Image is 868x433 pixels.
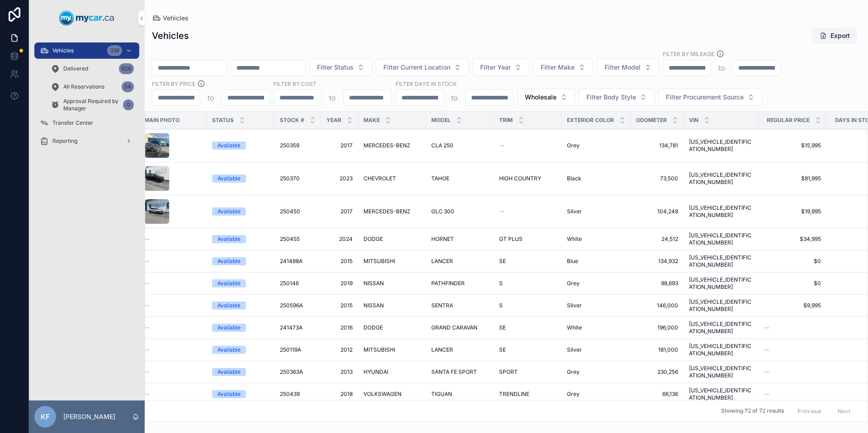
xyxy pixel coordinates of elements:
[499,324,506,331] span: SE
[280,324,302,331] span: 241473A
[764,368,769,376] span: --
[764,280,821,287] a: $0
[363,142,410,149] span: MERCEDES-BENZ
[431,368,477,376] span: SANTA FE SPORT
[764,346,769,353] span: --
[363,280,384,287] span: NISSAN
[517,89,575,106] button: Select Button
[499,235,523,243] span: GT PLUS
[363,302,384,309] span: NISSAN
[280,391,300,398] span: 250439
[280,235,300,243] span: 250455
[499,346,506,353] span: SE
[363,175,420,182] a: CHEVROLET
[431,280,465,287] span: PATHFINDER
[376,59,469,76] button: Select Button
[144,368,150,376] span: --
[363,368,420,376] a: HYUNDAI
[119,63,134,74] div: 826
[363,391,401,398] span: VOLKSWAGEN
[499,346,556,353] a: SE
[431,391,488,398] a: TIGUAN
[217,235,241,243] div: Available
[689,171,753,186] span: [US_VEHICLE_IDENTIFICATION_NUMBER]
[326,302,353,309] a: 2015
[363,258,420,265] a: MITSUBISHI
[144,391,201,398] a: --
[567,324,582,331] span: White
[604,63,641,72] span: Filter Model
[34,42,139,59] a: Vehicles336
[567,346,582,353] span: Silver
[499,391,529,398] span: TRENDLINE
[144,346,150,353] span: --
[217,141,241,150] div: Available
[144,235,150,243] span: --
[431,346,488,353] a: LANCER
[431,302,488,309] a: SENTRA
[567,391,625,398] a: Grey
[567,208,625,215] a: Silver
[326,324,353,331] a: 2016
[431,175,449,182] span: TAHOE
[431,208,454,215] span: GLC 300
[212,235,269,243] a: Available
[212,324,269,332] a: Available
[764,324,769,331] span: --
[217,390,241,398] div: Available
[567,175,581,182] span: Black
[499,368,556,376] a: SPORT
[122,81,134,92] div: 54
[163,14,189,23] span: Vehicles
[52,119,93,127] span: Transfer Center
[764,208,821,215] a: $19,995
[689,320,753,335] a: [US_VEHICLE_IDENTIFICATION_NUMBER]
[636,175,678,182] span: 73,500
[567,324,625,331] a: White
[812,28,857,44] button: Export
[764,258,821,265] a: $0
[326,175,353,182] span: 2023
[636,324,678,331] a: 196,000
[280,258,302,265] span: 241488A
[431,391,452,398] span: TIGUAN
[567,235,625,243] a: White
[764,235,821,243] a: $34,995
[326,280,353,287] span: 2019
[499,258,506,265] span: SE
[274,80,316,88] label: FILTER BY COST
[212,390,269,398] a: Available
[597,59,659,76] button: Select Button
[480,63,511,72] span: Filter Year
[144,235,201,243] a: --
[689,387,753,401] span: [US_VEHICLE_IDENTIFICATION_NUMBER]
[326,346,353,353] span: 2012
[326,391,353,398] a: 2018
[431,258,488,265] a: LANCER
[567,346,625,353] a: Silver
[317,63,354,72] span: Filter Status
[363,175,396,182] span: CHEVROLET
[431,258,453,265] span: LANCER
[431,280,488,287] a: PATHFINDER
[144,391,150,398] span: --
[326,142,353,149] a: 2017
[309,59,372,76] button: Select Button
[363,258,395,265] span: MITSUBISHI
[499,302,556,309] a: S
[212,174,269,183] a: Available
[499,175,541,182] span: HIGH COUNTRY
[34,115,139,131] a: Transfer Center
[152,29,189,42] h1: Vehicles
[689,254,753,268] a: [US_VEHICLE_IDENTIFICATION_NUMBER]
[499,302,503,309] span: S
[764,142,821,149] a: $15,995
[689,204,753,219] a: [US_VEHICLE_IDENTIFICATION_NUMBER]
[144,324,201,331] a: --
[636,368,678,376] span: 230,256
[326,235,353,243] a: 2024
[363,142,420,149] a: MERCEDES-BENZ
[280,175,300,182] span: 250370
